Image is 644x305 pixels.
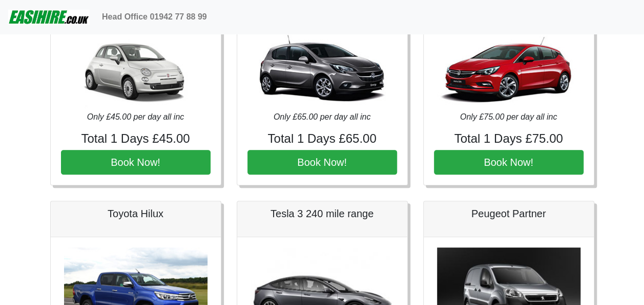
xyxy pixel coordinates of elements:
img: Vauxhall Corsa Manual [251,18,394,111]
button: Book Now! [434,150,584,175]
i: Only £75.00 per day all inc [460,112,557,121]
i: Only £65.00 per day all inc [274,112,370,121]
a: Head Office 01942 77 88 99 [98,7,211,27]
i: Only £45.00 per day all inc [87,112,184,121]
h5: Peugeot Partner [434,207,584,220]
h4: Total 1 Days £75.00 [434,131,584,146]
h5: Tesla 3 240 mile range [247,207,397,220]
img: Fiat 500 3DR Manual [64,18,207,111]
b: Head Office 01942 77 88 99 [102,12,207,21]
h5: Toyota Hilux [61,207,211,220]
h4: Total 1 Days £45.00 [61,131,211,146]
img: Vauxhall Astra Hatchback Manual [437,18,580,111]
button: Book Now! [61,150,211,175]
img: easihire_logo_small.png [8,7,90,27]
button: Book Now! [247,150,397,175]
h4: Total 1 Days £65.00 [247,131,397,146]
